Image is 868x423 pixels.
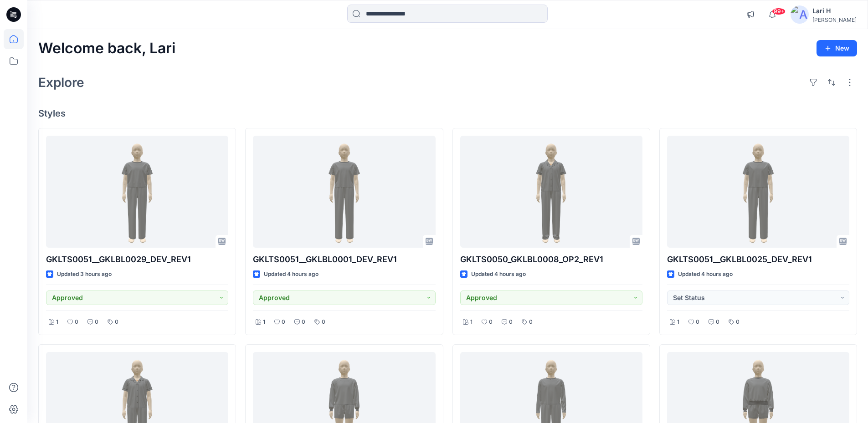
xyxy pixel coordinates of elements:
[38,75,84,90] h2: Explore
[38,40,175,57] h2: Welcome back, Lari
[471,270,526,279] p: Updated 4 hours ago
[263,317,265,327] p: 1
[57,270,112,279] p: Updated 3 hours ago
[302,317,305,327] p: 0
[812,16,857,23] div: [PERSON_NAME]
[817,40,857,56] button: New
[489,317,493,327] p: 0
[75,317,78,327] p: 0
[812,5,857,16] div: Lari H
[470,317,473,327] p: 1
[253,136,435,248] a: GKLTS0051__GKLBL0001_DEV_REV1
[667,136,849,248] a: GKLTS0051__GKLBL0025_DEV_REV1
[46,136,228,248] a: GKLTS0051__GKLBL0029_DEV_REV1
[46,253,228,266] p: GKLTS0051__GKLBL0029_DEV_REV1
[529,317,533,327] p: 0
[772,8,786,15] span: 99+
[791,5,809,24] img: avatar
[696,317,699,327] p: 0
[322,317,325,327] p: 0
[716,317,719,327] p: 0
[253,253,435,266] p: GKLTS0051__GKLBL0001_DEV_REV1
[736,317,740,327] p: 0
[678,270,733,279] p: Updated 4 hours ago
[56,317,58,327] p: 1
[460,253,642,266] p: GKLTS0050_GKLBL0008_OP2_REV1
[264,270,318,279] p: Updated 4 hours ago
[38,108,857,119] h4: Styles
[282,317,285,327] p: 0
[509,317,513,327] p: 0
[460,136,642,248] a: GKLTS0050_GKLBL0008_OP2_REV1
[677,317,679,327] p: 1
[95,317,98,327] p: 0
[667,253,849,266] p: GKLTS0051__GKLBL0025_DEV_REV1
[115,317,118,327] p: 0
